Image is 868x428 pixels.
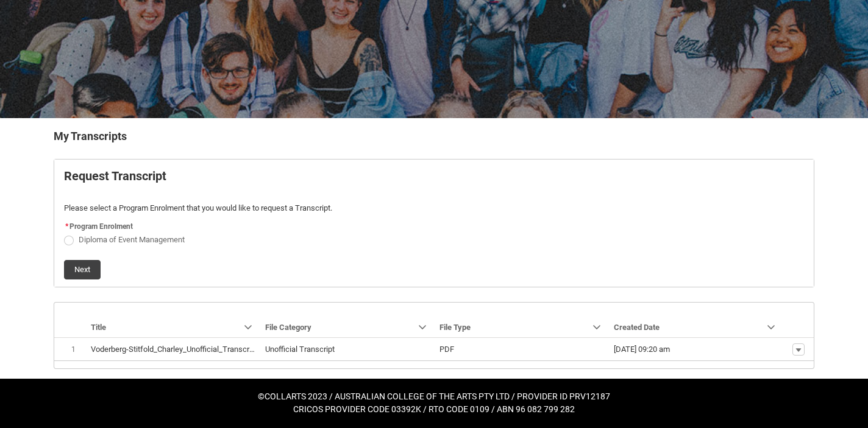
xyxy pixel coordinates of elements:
span: Program Enrolment [69,222,133,231]
p: Please select a Program Enrolment that you would like to request a Transcript. [64,202,804,214]
lightning-base-formatted-text: Unofficial Transcript [265,345,335,354]
b: My Transcripts [54,130,127,142]
button: Next [64,260,101,279]
b: Request Transcript [64,169,166,183]
span: Diploma of Event Management [79,235,185,244]
article: Request_Student_Transcript flow [54,159,814,287]
abbr: required [65,222,68,231]
lightning-base-formatted-text: Voderberg-Stitfold_Charley_Unofficial_Transcript_Aug 20, 2025.pdf [91,345,319,354]
lightning-formatted-date-time: [DATE] 09:20 am [614,345,670,354]
lightning-base-formatted-text: PDF [439,345,454,354]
